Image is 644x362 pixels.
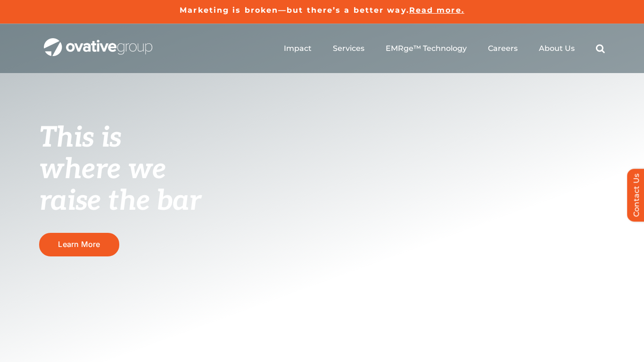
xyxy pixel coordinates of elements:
[386,44,467,53] a: EMRge™ Technology
[333,44,364,53] a: Services
[44,37,152,46] a: OG_Full_horizontal_WHT
[284,44,312,53] a: Impact
[39,121,121,155] span: This is
[39,233,119,256] a: Learn More
[539,44,575,53] a: About Us
[409,6,464,15] a: Read more.
[596,44,605,53] a: Search
[58,240,100,249] span: Learn More
[488,44,518,53] a: Careers
[180,6,409,15] a: Marketing is broken—but there’s a better way.
[284,33,605,64] nav: Menu
[39,153,201,218] span: where we raise the bar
